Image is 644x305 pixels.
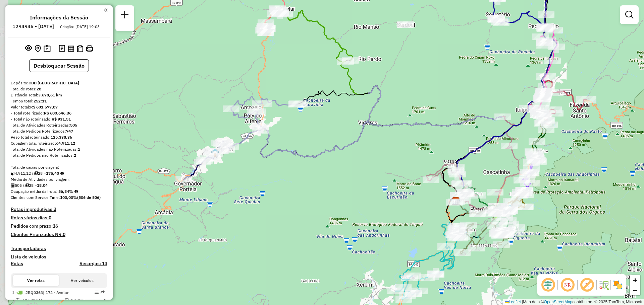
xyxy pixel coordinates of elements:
h4: Rotas vários dias: [11,215,107,221]
a: Zoom in [630,275,640,285]
div: Total de caixas por viagem: [11,164,107,170]
i: % de utilização do peso [64,298,69,302]
div: Depósito: [11,80,107,86]
h4: Pedidos com prazo: [11,223,58,229]
button: Logs desbloquear sessão [57,44,66,54]
strong: R$ 601.577,87 [30,104,58,109]
div: Valor total: [11,104,107,110]
strong: 100,00% [60,195,77,200]
span: 1 - [12,290,69,295]
span: + [633,276,637,284]
img: Miguel Pereira [211,148,219,157]
a: Clique aqui para minimizar o painel [104,6,107,14]
div: - Total não roteirizado: [11,116,107,122]
button: Visualizar relatório de Roteirização [66,44,75,53]
div: Cubagem total roteirizado: [11,140,107,146]
span: Ocupação média da frota: [11,189,57,194]
strong: 3 [54,206,56,212]
div: Total de Atividades Roteirizadas: [11,122,107,128]
h4: Rotas improdutivas: [11,207,107,212]
div: Total de rotas: [11,86,107,92]
div: Peso total roteirizado: [11,134,107,140]
span: JBQ0J63 [25,290,43,295]
div: Total de Atividades não Roteirizadas: [11,146,107,152]
strong: R$ 931,51 [52,117,71,122]
strong: 2 [74,153,76,158]
button: Painel de Sugestão [42,44,52,54]
a: Rotas [11,261,23,266]
strong: 0 [63,231,65,237]
span: Exibir rótulo [579,277,595,293]
strong: 1 [78,147,80,152]
h4: Clientes Priorizados NR: [11,232,107,237]
em: Média calculada utilizando a maior ocupação (%Peso ou %Cubagem) de cada rota da sessão. Rotas cro... [74,189,78,194]
strong: 175,40 [46,171,59,176]
div: Criação: [DATE] 19:03 [57,24,102,30]
h6: 1294945 - [DATE] [12,23,54,29]
h4: Lista de veículos [11,254,107,260]
img: CDD Petropolis [451,197,460,206]
div: Total de Pedidos Roteirizados: [11,128,107,134]
div: Tempo total: [11,98,107,104]
div: Total de Pedidos não Roteirizados: [11,152,107,158]
span: Ocultar deslocamento [540,277,556,293]
strong: 125.338,36 [51,135,72,140]
h4: Recargas: 13 [79,261,107,266]
em: Opções [95,290,99,294]
span: | [522,300,523,304]
i: Cubagem total roteirizado [11,171,15,175]
img: FAD CDD Petropolis [451,197,460,205]
strong: 28 [37,86,41,91]
button: Imprimir Rotas [85,44,94,54]
strong: 252:11 [34,98,47,103]
strong: 3.678,61 km [38,92,62,97]
strong: 747 [66,129,73,134]
button: Centralizar mapa no depósito ou ponto de apoio [33,44,42,54]
i: Rota otimizada [102,298,106,302]
strong: 18,04 [37,183,48,188]
strong: 16 [53,223,58,229]
div: Atividade não roteirizada - B KARL SANTANA ME [397,21,414,28]
strong: 56,84% [58,189,73,194]
div: - Total roteirizado: [11,110,107,116]
strong: 0 [49,215,51,221]
button: Ver rotas [13,275,59,286]
em: Rota exportada [101,290,105,294]
img: 520 UDC Light Petropolis Centro [505,204,514,213]
td: 28,48% [71,297,101,304]
button: Ver veículos [59,275,105,286]
span: Ocultar NR [559,277,576,293]
i: Total de rotas [24,183,29,187]
div: 4.911,12 / 28 = [11,170,107,176]
i: Total de rotas [34,171,38,175]
img: Exibir/Ocultar setores [612,280,623,290]
h4: Transportadoras [11,246,107,251]
h4: Informações da Sessão [30,14,88,21]
button: Visualizar Romaneio [75,44,85,54]
span: | 172 - Avelar [43,290,69,295]
i: Meta Caixas/viagem: 155,90 Diferença: 19,50 [60,171,64,175]
a: OpenStreetMap [544,300,573,304]
div: Média de Atividades por viagem: [11,176,107,182]
strong: R$ 600.646,36 [44,110,71,116]
img: Fluxo de ruas [598,280,609,290]
div: 505 / 28 = [11,182,107,188]
button: Exibir sessão original [24,43,33,54]
div: Distância Total: [11,92,107,98]
strong: (506 de 506) [77,195,101,200]
a: Zoom out [630,285,640,295]
span: − [633,286,637,294]
a: Exibir filtros [623,8,636,21]
div: Map data © contributors,© 2025 TomTom, Microsoft [503,299,644,305]
strong: 4.911,12 [58,141,75,146]
a: Leaflet [505,300,521,304]
i: Total de Atividades [11,183,15,187]
strong: CDD [GEOGRAPHIC_DATA] [29,80,79,85]
span: Clientes com Service Time: [11,195,60,200]
button: Desbloquear Sessão [29,59,89,72]
a: Nova sessão e pesquisa [118,8,131,23]
td: 126,27 KM [22,297,64,304]
strong: 505 [70,123,77,128]
i: Distância Total [16,298,20,302]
